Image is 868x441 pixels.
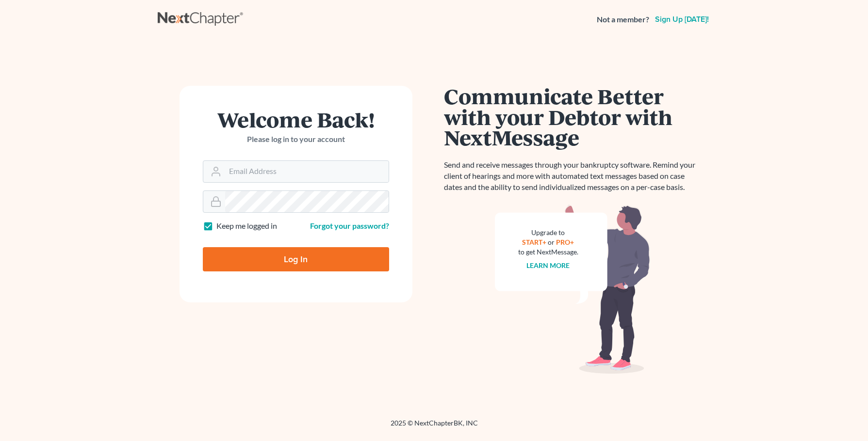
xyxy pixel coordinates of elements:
div: 2025 © NextChapterBK, INC [158,418,711,436]
p: Please log in to your account [203,134,389,145]
h1: Welcome Back! [203,109,389,130]
strong: Not a member? [597,14,649,25]
a: Forgot your password? [310,221,389,230]
p: Send and receive messages through your bankruptcy software. Remind your client of hearings and mo... [444,159,701,193]
h1: Communicate Better with your Debtor with NextMessage [444,86,701,148]
a: PRO+ [556,238,574,246]
a: Learn more [526,261,570,269]
a: START+ [522,238,546,246]
div: Upgrade to [518,228,578,237]
span: or [548,238,555,246]
label: Keep me logged in [216,220,277,232]
div: to get NextMessage. [518,247,578,257]
img: nextmessage_bg-59042aed3d76b12b5cd301f8e5b87938c9018125f34e5fa2b7a6b67550977c72.svg [495,205,650,374]
input: Email Address [225,161,389,182]
a: Sign up [DATE]! [653,16,711,23]
input: Log In [203,247,389,271]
